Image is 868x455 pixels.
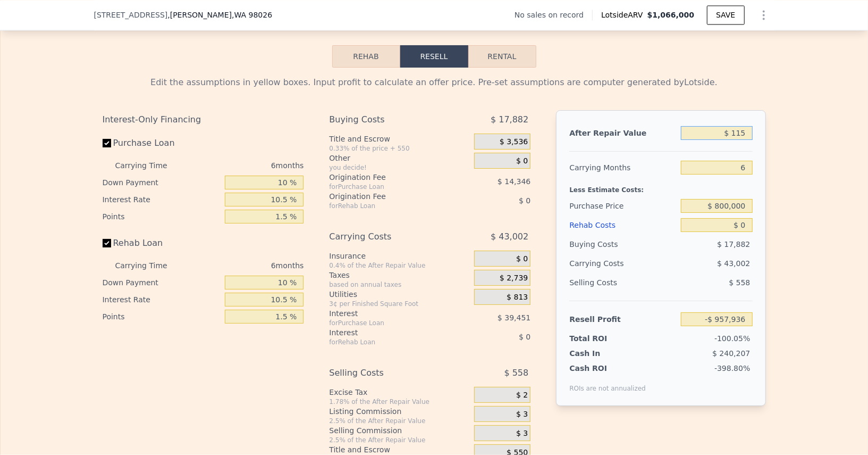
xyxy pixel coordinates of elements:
div: 3¢ per Finished Square Foot [329,300,470,308]
div: Taxes [329,270,470,280]
label: Rehab Loan [103,234,221,253]
button: SAVE [707,5,744,24]
div: After Repair Value [569,123,677,143]
div: you decide! [329,163,470,172]
span: $ 2 [516,391,528,400]
div: for Purchase Loan [329,183,448,191]
div: 0.4% of the After Repair Value [329,261,470,270]
div: Insurance [329,251,470,261]
div: No sales on record [515,10,592,20]
span: $ 43,002 [491,227,528,246]
div: 0.33% of the price + 550 [329,144,470,153]
input: Rehab Loan [103,239,111,247]
span: -100.05% [714,334,750,343]
div: Less Estimate Costs: [569,177,752,196]
div: for Purchase Loan [329,319,448,327]
span: $ 0 [516,254,528,264]
div: Buying Costs [569,235,677,254]
span: $ 558 [729,278,750,287]
div: Carrying Time [115,157,184,174]
div: Points [103,208,221,225]
div: Selling Costs [329,363,448,383]
div: 2.5% of the After Repair Value [329,436,470,444]
div: Down Payment [103,174,221,191]
span: $ 17,882 [717,240,750,249]
div: Carrying Costs [329,227,448,246]
span: , WA 98026 [232,11,272,19]
div: Interest Rate [103,191,221,208]
div: Interest Rate [103,291,221,308]
span: $ 0 [516,156,528,166]
div: Interest-Only Financing [103,110,304,129]
div: Title and Escrow [329,444,470,455]
div: Utilities [329,289,470,300]
div: based on annual taxes [329,280,470,289]
span: $ 2,739 [500,274,528,283]
span: $ 558 [504,363,529,383]
button: Resell [400,45,468,68]
div: Carrying Months [569,158,677,177]
div: Title and Escrow [329,134,470,144]
span: $ 14,346 [498,177,530,186]
div: Listing Commission [329,406,470,417]
div: Points [103,308,221,325]
span: -398.80% [714,364,750,373]
div: Carrying Time [115,257,184,274]
div: Rehab Costs [569,216,677,235]
span: $ 0 [519,333,530,341]
div: Carrying Costs [569,254,636,273]
span: $ 240,207 [712,349,750,358]
div: 2.5% of the After Repair Value [329,417,470,425]
span: $ 39,451 [498,313,530,322]
span: Lotside ARV [601,10,647,20]
div: Buying Costs [329,110,448,129]
div: 6 months [189,257,304,274]
div: Interest [329,308,448,319]
div: 6 months [189,157,304,174]
div: Excise Tax [329,387,470,398]
div: Edit the assumptions in yellow boxes. Input profit to calculate an offer price. Pre-set assumptio... [103,76,766,89]
div: Origination Fee [329,172,448,183]
div: Total ROI [569,333,636,344]
span: , [PERSON_NAME] [167,10,272,20]
span: $1,066,000 [647,11,695,19]
div: Selling Costs [569,273,677,292]
span: $ 0 [519,196,530,205]
label: Purchase Loan [103,134,221,153]
div: ROIs are not annualized [569,374,646,393]
div: Selling Commission [329,425,470,436]
div: 1.78% of the After Repair Value [329,398,470,406]
span: [STREET_ADDRESS] [94,10,168,20]
span: $ 3 [516,410,528,419]
div: Origination Fee [329,191,448,202]
div: Purchase Price [569,196,677,216]
span: $ 3,536 [500,137,528,147]
span: $ 3 [516,429,528,439]
div: for Rehab Loan [329,338,448,346]
input: Purchase Loan [103,139,111,147]
button: Rental [468,45,536,68]
span: $ 813 [507,293,528,302]
button: Rehab [332,45,400,68]
span: $ 17,882 [491,110,528,129]
div: Interest [329,327,448,338]
button: Show Options [753,4,774,26]
div: for Rehab Loan [329,202,448,210]
div: Down Payment [103,274,221,291]
div: Cash ROI [569,363,646,374]
div: Resell Profit [569,310,677,329]
span: $ 43,002 [717,259,750,268]
div: Cash In [569,348,636,359]
div: Other [329,153,470,163]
